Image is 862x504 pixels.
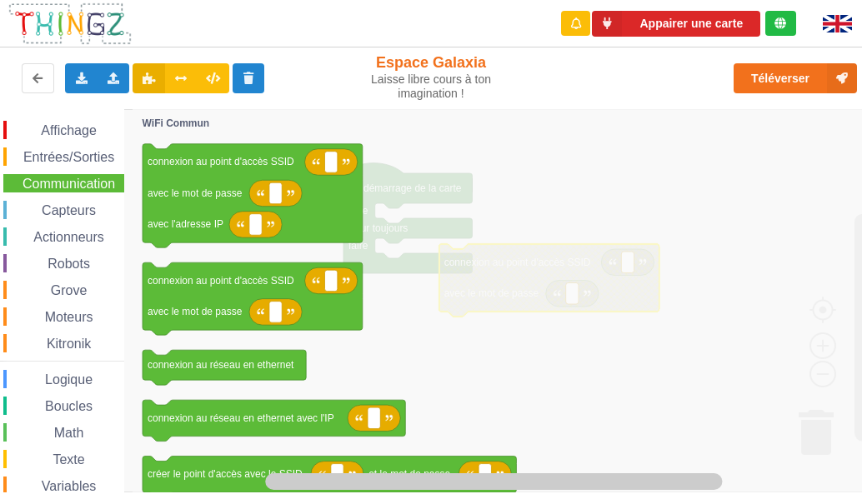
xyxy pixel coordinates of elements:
span: Moteurs [43,310,96,324]
text: créer le point d'accès avec le SSID [148,468,303,480]
text: connexion au réseau en ethernet avec l'IP [148,412,334,424]
span: Texte [50,452,87,467]
span: Boucles [43,399,95,413]
text: avec le mot de passe [148,306,243,317]
span: Kitronik [44,337,93,351]
text: connexion au point d'accès SSID [148,156,294,167]
img: thingz_logo.png [8,2,133,46]
span: Actionneurs [31,230,107,244]
span: Robots [45,257,93,271]
text: connexion au réseau en ethernet [148,359,294,371]
span: Communication [20,177,118,191]
text: avec l'adresse IP [148,218,223,230]
div: Espace Galaxia [361,53,502,101]
div: Laisse libre cours à ton imagination ! [361,72,502,101]
span: Math [52,426,87,440]
span: Entrées/Sorties [21,150,117,164]
img: gb.png [823,15,852,32]
span: Grove [48,283,90,297]
span: Variables [39,479,99,493]
text: connexion au point d'accès SSID [148,275,294,287]
text: WiFi Commun [143,117,210,128]
div: Tu es connecté au serveur de création de Thingz [765,11,796,36]
text: avec le mot de passe [148,187,243,199]
text: et le mot de passe [368,468,450,480]
span: Affichage [38,123,98,137]
span: Capteurs [39,203,98,217]
span: Logique [43,372,95,387]
button: Appairer une carte [592,11,760,37]
button: Téléverser [734,63,857,93]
